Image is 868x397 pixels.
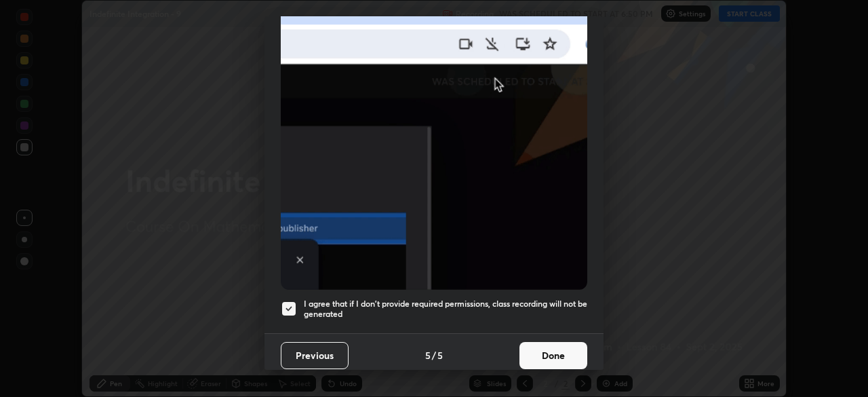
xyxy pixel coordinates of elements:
[519,342,587,369] button: Done
[281,342,349,369] button: Previous
[432,348,436,362] h4: /
[304,299,587,320] h5: I agree that if I don't provide required permissions, class recording will not be generated
[437,348,443,362] h4: 5
[425,348,431,362] h4: 5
